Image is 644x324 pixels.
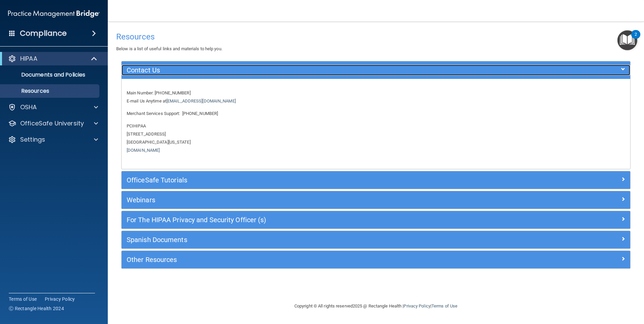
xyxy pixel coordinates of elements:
a: [EMAIL_ADDRESS][DOMAIN_NAME] [166,98,236,104]
p: OSHA [20,103,37,111]
a: OfficeSafe Tutorials [127,175,625,185]
a: Other Resources [127,254,625,265]
p: Resources [4,88,96,94]
p: PCIHIPAA [STREET_ADDRESS] [GEOGRAPHIC_DATA][US_STATE] [127,122,625,154]
h5: OfficeSafe Tutorials [127,176,498,184]
button: Open Resource Center, 2 new notifications [617,30,637,50]
a: OfficeSafe University [8,119,98,127]
a: HIPAA [8,55,98,63]
div: 2 [635,34,637,43]
a: Spanish Documents [127,234,625,245]
p: Settings [20,136,45,144]
p: Merchant Services Support: [PHONE_NUMBER] [127,110,625,118]
h4: Resources [116,32,636,41]
p: HIPAA [20,55,37,63]
span: Below is a list of useful links and materials to help you. [116,46,222,51]
a: Settings [8,136,98,144]
h4: Compliance [20,29,67,38]
h5: Contact Us [127,66,498,74]
p: Main Number: [PHONE_NUMBER] E-mail Us Anytime at [127,89,625,105]
div: Copyright © All rights reserved 2025 @ Rectangle Health | | [253,295,499,317]
a: Webinars [127,195,625,205]
a: For The HIPAA Privacy and Security Officer (s) [127,214,625,225]
a: [DOMAIN_NAME] [127,148,160,153]
a: Privacy Policy [404,303,430,308]
a: Privacy Policy [45,296,75,302]
h5: Spanish Documents [127,236,498,243]
h5: Other Resources [127,256,498,263]
p: OfficeSafe University [20,119,84,127]
a: OSHA [8,103,98,111]
span: Ⓒ Rectangle Health 2024 [9,305,64,312]
img: PMB logo [8,7,100,21]
p: Documents and Policies [4,71,96,78]
a: Terms of Use [9,296,37,302]
a: Contact Us [127,65,625,76]
h5: For The HIPAA Privacy and Security Officer (s) [127,216,498,224]
a: Terms of Use [431,303,457,308]
h5: Webinars [127,196,498,204]
iframe: Drift Widget Chat Controller [527,276,636,303]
